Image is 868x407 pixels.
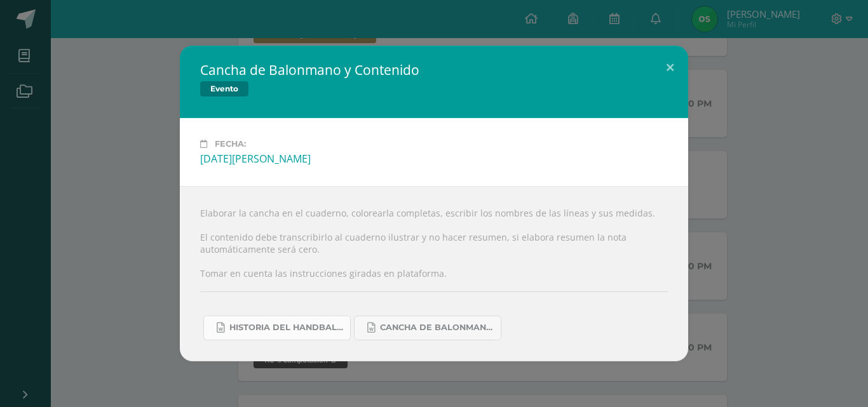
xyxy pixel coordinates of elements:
[652,46,688,89] button: Close (Esc)
[180,186,688,361] div: Elaborar la cancha en el cuaderno, colorearla completas, escribir los nombres de las líneas y sus...
[215,139,246,149] span: Fecha:
[380,323,494,333] span: Cancha de Balonmano.docx
[229,323,344,333] span: Historia del handball.docx
[200,81,248,97] span: Evento
[200,152,668,166] div: [DATE][PERSON_NAME]
[354,316,501,340] a: Cancha de Balonmano.docx
[200,61,419,79] h2: Cancha de Balonmano y Contenido
[203,316,351,340] a: Historia del handball.docx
